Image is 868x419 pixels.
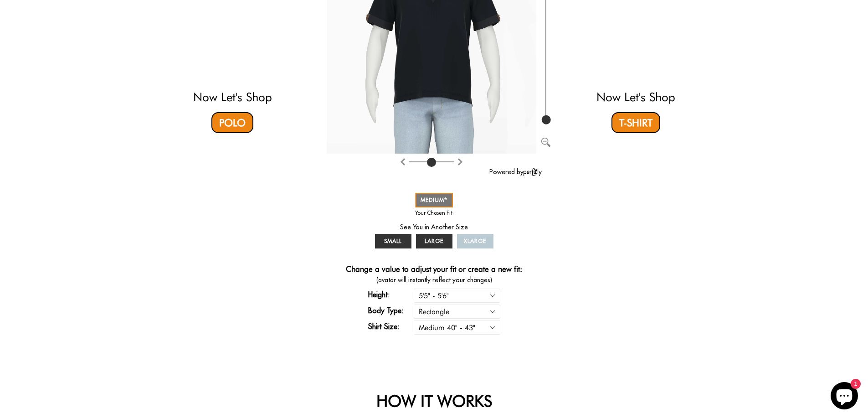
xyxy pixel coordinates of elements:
[375,234,411,248] a: SMALL
[541,136,550,145] button: Zoom out
[541,138,550,147] img: Zoom out
[211,112,253,133] a: Polo
[524,168,542,176] img: perfitly-logo_73ae6c82-e2e3-4a36-81b1-9e913f6ac5a1.png
[327,275,542,285] span: (avatar will instantly reflect your changes)
[368,305,414,316] label: Body Type:
[399,158,406,166] img: Rotate clockwise
[415,193,453,207] a: MEDIUM
[421,197,447,203] span: MEDIUM
[399,156,406,167] button: Rotate clockwise
[457,156,464,167] button: Rotate counter clockwise
[193,90,272,104] a: Now Let's Shop
[611,112,660,133] a: T-Shirt
[425,238,443,244] span: LARGE
[457,234,493,248] a: XLARGE
[368,321,414,332] label: Shirt Size:
[457,158,464,166] img: Rotate counter clockwise
[368,289,414,300] label: Height:
[464,238,486,244] span: XLARGE
[416,234,452,248] a: LARGE
[384,238,402,244] span: SMALL
[596,90,675,104] a: Now Let's Shop
[346,264,522,275] h4: Change a value to adjust your fit or create a new fit:
[828,382,861,412] inbox-online-store-chat: Shopify online store chat
[186,391,683,410] h2: HOW IT WORKS
[489,168,542,176] a: Powered by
